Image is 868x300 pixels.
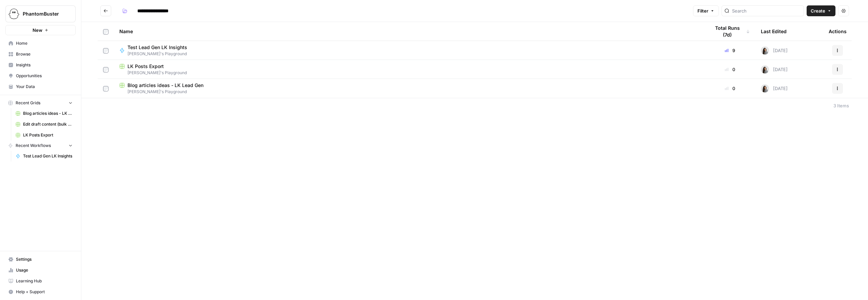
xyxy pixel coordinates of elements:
a: LK Posts Export[PERSON_NAME]'s Playground [119,63,699,76]
span: LK Posts Export [127,63,164,70]
span: Test Lead Gen LK Insights [127,44,187,51]
img: lz557jgq6p4mpcn4bjdnrurvuo6a [761,65,769,73]
a: Test Lead Gen LK Insights[PERSON_NAME]'s Playground [119,44,699,57]
span: Help + Support [16,289,73,295]
button: New [5,25,76,35]
span: Create [811,7,825,14]
span: Opportunities [16,73,73,79]
span: Settings [16,256,73,262]
a: Insights [5,60,76,70]
span: LK Posts Export [23,132,73,138]
span: Browse [16,51,73,57]
div: [DATE] [761,84,788,92]
span: Recent Grids [16,100,40,106]
span: Insights [16,62,73,68]
div: 0 [710,66,750,73]
a: Browse [5,49,76,60]
button: Recent Grids [5,98,76,108]
button: Create [807,5,835,16]
div: Name [119,22,699,41]
span: Learning Hub [16,278,73,284]
span: [PERSON_NAME]'s Playground [119,70,699,76]
span: [PERSON_NAME]'s Playground [127,51,193,57]
button: Go back [100,5,111,16]
button: Help + Support [5,286,76,297]
img: lz557jgq6p4mpcn4bjdnrurvuo6a [761,84,769,92]
a: Usage [5,265,76,276]
div: [DATE] [761,65,788,73]
img: lz557jgq6p4mpcn4bjdnrurvuo6a [761,46,769,55]
a: Blog articles ideas - LK Lead Gen [13,108,76,119]
a: Learning Hub [5,276,76,286]
span: Test Lead Gen LK Insights [23,153,73,159]
a: Test Lead Gen LK Insights [13,151,76,162]
a: Edit draft content (bulk backlog)- one time grid [13,119,76,130]
div: 0 [710,85,750,92]
span: Blog articles ideas - LK Lead Gen [127,82,203,89]
span: Edit draft content (bulk backlog)- one time grid [23,121,73,127]
div: 9 [710,47,750,54]
a: Opportunities [5,70,76,81]
span: Blog articles ideas - LK Lead Gen [23,110,73,116]
div: Last Edited [761,22,787,41]
div: 3 Items [833,102,849,109]
a: Home [5,38,76,49]
span: Filter [697,7,708,14]
a: LK Posts Export [13,130,76,141]
span: Recent Workflows [16,143,51,149]
div: Total Runs (7d) [710,22,750,41]
span: New [33,27,42,34]
input: Search [732,7,801,14]
span: Home [16,40,73,46]
a: Blog articles ideas - LK Lead Gen[PERSON_NAME]'s Playground [119,82,699,95]
span: [PERSON_NAME]'s Playground [119,89,699,95]
div: [DATE] [761,46,788,55]
a: Your Data [5,81,76,92]
img: PhantomBuster Logo [8,8,20,20]
button: Recent Workflows [5,141,76,151]
div: Actions [829,22,847,41]
a: Settings [5,254,76,265]
span: Usage [16,267,73,273]
span: Your Data [16,84,73,90]
button: Workspace: PhantomBuster [5,5,76,22]
button: Filter [693,5,719,16]
span: PhantomBuster [23,10,64,17]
